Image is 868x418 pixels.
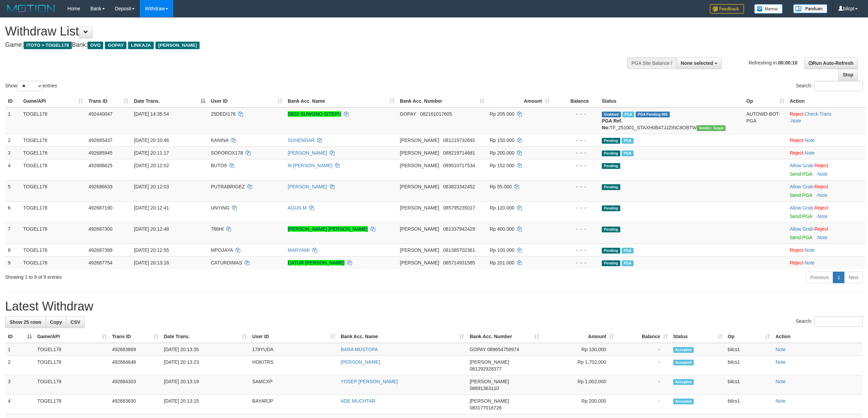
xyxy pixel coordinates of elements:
[470,366,501,372] span: Copy 081292928377 to clipboard
[288,247,310,253] a: MARYAMI
[555,183,596,190] div: - - -
[128,42,154,49] span: LINKAJA
[490,184,512,189] span: Rp 55.000
[89,205,112,211] span: 492687190
[490,163,514,168] span: Rp 152.000
[208,95,285,107] th: User ID: activate to sort column ascending
[5,316,46,328] a: Show 25 rows
[622,248,634,254] span: Marked by bilcs1
[806,272,833,283] a: Previous
[787,222,865,244] td: ·
[555,137,596,144] div: - - -
[754,4,783,14] img: Button%20Memo.svg
[131,95,208,107] th: Date Trans.: activate to sort column descending
[288,163,333,168] a: M [PERSON_NAME]
[670,330,725,343] th: Status: activate to sort column ascending
[602,112,621,117] span: Grabbed
[341,347,378,352] a: BARA MUSTOPA
[5,107,21,134] td: 1
[602,150,620,156] span: Pending
[555,259,596,266] div: - - -
[602,260,620,266] span: Pending
[796,81,863,91] label: Search:
[21,134,86,146] td: TOGEL178
[161,343,250,356] td: [DATE] 20:13:35
[490,247,514,253] span: Rp 100.000
[400,247,439,253] span: [PERSON_NAME]
[622,150,634,156] span: Marked by bilcs1
[790,163,814,168] span: ·
[627,57,676,69] div: PGA Site Balance /
[744,107,787,134] td: AUTOWD-BOT-PGA
[341,398,376,404] a: ADE MUCHTAR
[420,111,452,117] span: Copy 082161017605 to clipboard
[249,375,338,395] td: SAMCXP
[602,205,620,211] span: Pending
[622,260,634,266] span: Marked by bilcs1
[775,347,786,352] a: Note
[21,201,86,222] td: TOGEL178
[602,118,622,130] b: PGA Ref. No:
[89,184,112,189] span: 492686633
[109,330,161,343] th: Trans ID: activate to sort column ascending
[5,256,21,269] td: 9
[134,163,169,168] span: [DATE] 20:12:02
[21,244,86,256] td: TOGEL178
[5,159,21,180] td: 4
[790,205,813,211] a: Allow Grab
[155,42,200,49] span: [PERSON_NAME]
[443,260,475,265] span: Copy 085714931585 to clipboard
[249,356,338,375] td: HOKITRS
[814,184,828,189] a: Reject
[490,205,514,211] span: Rp 120.000
[5,146,21,159] td: 3
[790,226,814,232] span: ·
[109,356,161,375] td: 492684648
[89,226,112,232] span: 492687300
[249,395,338,414] td: BAYARJP
[338,330,467,343] th: Bank Acc. Name: activate to sort column ascending
[70,319,80,325] span: CSV
[89,163,112,168] span: 492686625
[5,201,21,222] td: 6
[5,300,863,313] h1: Latest Withdraw
[790,171,812,177] a: Send PGA
[673,360,694,365] span: Accepted
[161,375,250,395] td: [DATE] 20:13:19
[470,398,509,404] span: [PERSON_NAME]
[790,226,813,232] a: Allow Grab
[787,244,865,256] td: ·
[817,235,828,240] a: Note
[814,163,828,168] a: Reject
[725,343,773,356] td: bilcs1
[490,111,514,117] span: Rp 205.000
[134,260,169,265] span: [DATE] 20:13:16
[775,398,786,404] a: Note
[787,201,865,222] td: ·
[400,205,439,211] span: [PERSON_NAME]
[161,356,250,375] td: [DATE] 20:13:23
[288,226,368,232] a: [PERSON_NAME] [PERSON_NAME]
[602,138,620,144] span: Pending
[787,256,865,269] td: ·
[725,330,773,343] th: Op: activate to sort column ascending
[5,81,57,91] label: Show entries
[35,375,109,395] td: TOGEL178
[211,163,227,168] span: BUTO9
[443,184,475,189] span: Copy 083823342452 to clipboard
[109,343,161,356] td: 492683869
[749,60,797,65] span: Refreshing in:
[470,386,499,391] span: Copy 08891363110 to clipboard
[673,379,694,385] span: Accepted
[400,184,439,189] span: [PERSON_NAME]
[805,138,815,143] a: Note
[805,111,832,117] a: Check Trans
[5,180,21,201] td: 5
[211,138,228,143] span: KANINA
[211,150,243,156] span: SOPOROX178
[542,375,616,395] td: Rp 1,002,000
[602,248,620,254] span: Pending
[616,375,670,395] td: -
[555,247,596,254] div: - - -
[616,343,670,356] td: -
